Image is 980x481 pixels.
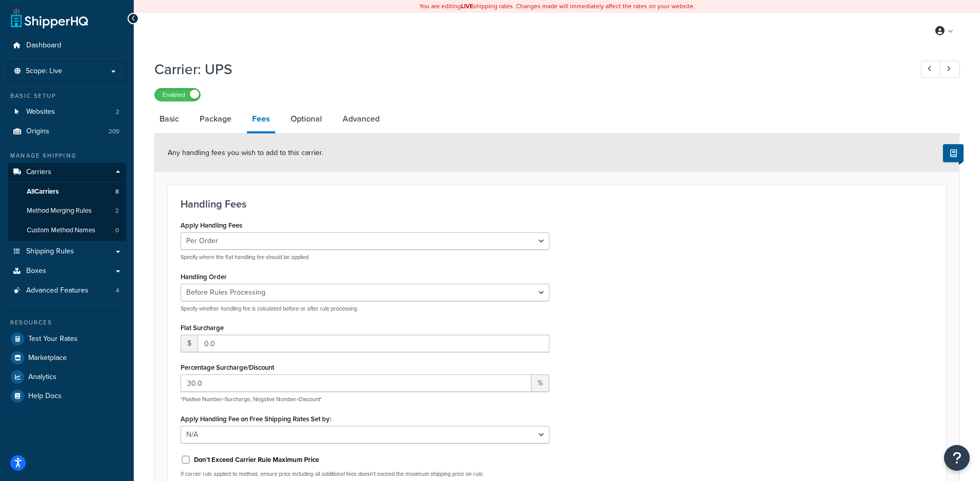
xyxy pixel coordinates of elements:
span: All Carriers [27,187,59,196]
span: Origins [26,127,49,136]
a: Previous Record [921,61,941,78]
li: Method Merging Rules [8,201,126,220]
span: Any handling fees you wish to add to this carrier. [168,147,323,158]
span: Custom Method Names [27,226,95,235]
label: Enabled [155,89,200,101]
span: Boxes [26,267,46,276]
span: Carriers [26,168,51,177]
p: Specify where the flat handling fee should be applied [181,253,549,261]
button: Show Help Docs [943,144,964,162]
p: Specify whether handling fee is calculated before or after rule processing [181,305,549,313]
span: 209 [109,127,119,136]
a: AllCarriers8 [8,182,126,201]
a: Websites2 [8,102,126,122]
a: Next Record [940,61,960,78]
label: Apply Handling Fees [181,221,242,229]
a: Package [194,107,237,131]
li: Custom Method Names [8,221,126,240]
a: Optional [286,107,327,131]
h1: Carrier: UPS [154,59,902,79]
span: Dashboard [26,41,61,50]
p: If carrier rule applied to method, ensure price including all additional fees doesn't exceed the ... [181,470,549,478]
a: Help Docs [8,387,126,405]
li: Websites [8,102,126,122]
span: Scope: Live [26,67,62,76]
a: Boxes [8,262,126,281]
span: Marketplace [28,354,67,363]
a: Test Your Rates [8,330,126,348]
a: Basic [154,107,184,131]
label: Flat Surcharge [181,324,224,332]
h3: Handling Fees [181,198,933,210]
li: Advanced Features [8,281,126,300]
a: Advanced [337,107,385,131]
span: Shipping Rules [26,247,74,256]
span: 4 [116,286,119,295]
li: Origins [8,122,126,141]
p: *Positive Number=Surcharge, Negative Number=Discount* [181,396,549,403]
span: Method Merging Rules [27,207,92,215]
span: 8 [115,187,119,196]
a: Advanced Features4 [8,281,126,300]
span: % [531,374,549,392]
b: LIVE [461,2,473,11]
span: Advanced Features [26,286,88,295]
span: $ [181,335,198,352]
a: Custom Method Names0 [8,221,126,240]
a: Analytics [8,368,126,386]
a: Origins209 [8,122,126,141]
span: 2 [115,207,119,215]
label: Percentage Surcharge/Discount [181,364,274,371]
a: Marketplace [8,349,126,367]
div: Manage Shipping [8,151,126,160]
div: Basic Setup [8,92,126,100]
span: Analytics [28,373,57,382]
button: Open Resource Center [944,445,970,471]
a: Dashboard [8,36,126,55]
a: Carriers [8,163,126,182]
div: Resources [8,318,126,327]
li: Carriers [8,163,126,241]
label: Apply Handling Fee on Free Shipping Rates Set by: [181,415,331,423]
span: 0 [115,226,119,235]
span: Test Your Rates [28,335,78,343]
a: Fees [247,107,275,133]
span: Help Docs [28,392,62,401]
span: Websites [26,108,55,116]
label: Handling Order [181,273,227,281]
a: Method Merging Rules2 [8,201,126,220]
label: Don't Exceed Carrier Rule Maximum Price [194,455,319,465]
span: 2 [116,108,119,116]
a: Shipping Rules [8,242,126,261]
